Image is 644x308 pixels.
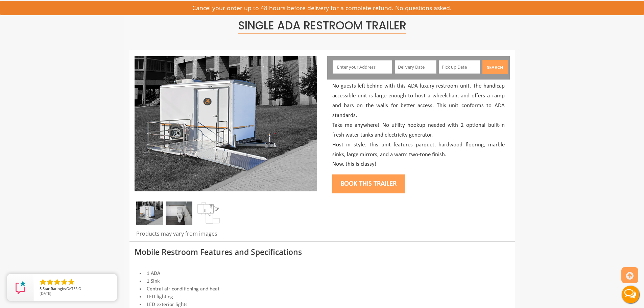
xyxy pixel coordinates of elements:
button: Search [482,60,508,74]
input: Delivery Date [395,60,436,74]
input: Enter your Address [333,60,392,74]
span: 5 [40,286,42,291]
img: Review Rating [14,281,27,294]
button: Book this trailer [332,174,405,193]
li:  [60,278,68,286]
li:  [46,278,54,286]
li: 1 ADA [135,270,510,278]
p: No-guests-left-behind with this ADA luxury restroom unit. The handicap accessible unit is large e... [332,81,505,169]
span: by [40,287,112,291]
img: Single ADA Inside-min [166,202,192,225]
input: Pick up Date [439,60,480,74]
span: GATES O. [66,286,82,291]
li:  [39,278,47,286]
h3: Mobile Restroom Features and Specifications [135,248,510,256]
span: Star Rating [43,286,62,291]
img: Single ADA [136,202,163,225]
li:  [53,278,61,286]
div: Products may vary from images [135,230,317,241]
li: LED lighting [135,293,510,301]
button: Live Chat [617,281,644,308]
li: Central air conditioning and heat [135,285,510,293]
img: Single ADA plan [195,202,222,225]
li: 1 Sink [135,278,510,285]
li:  [67,278,75,286]
span: [DATE] [40,291,51,296]
span: Single ADA Restroom Trailer [238,18,406,34]
img: Single ADA [135,56,317,191]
